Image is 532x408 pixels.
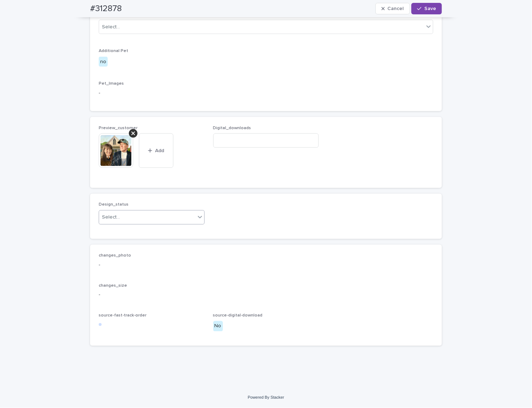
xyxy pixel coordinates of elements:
[424,6,436,11] span: Save
[213,321,223,332] div: No
[99,291,433,299] p: -
[99,49,128,53] span: Additional Pet
[213,126,251,130] span: Digital_downloads
[248,395,284,400] a: Powered By Stacker
[411,3,442,14] button: Save
[102,23,120,31] div: Select...
[139,133,173,168] button: Add
[99,284,127,288] span: changes_size
[90,4,122,14] h2: #312878
[102,214,120,221] div: Select...
[99,203,129,207] span: Design_status
[99,314,146,318] span: source-fast-track-order
[375,3,410,14] button: Cancel
[99,126,137,130] span: Preview_customer
[99,262,433,269] p: -
[99,89,433,97] p: -
[99,254,131,258] span: changes_photo
[99,81,124,86] span: Pet_Images
[155,148,164,153] span: Add
[388,6,404,11] span: Cancel
[213,314,263,318] span: source-digital-download
[99,57,108,67] div: no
